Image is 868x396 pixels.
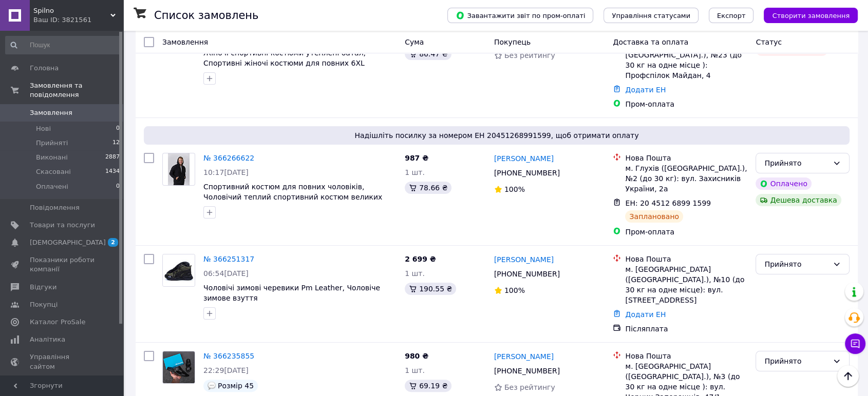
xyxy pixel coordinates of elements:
[168,153,190,185] img: Фото товару
[625,163,747,194] div: м. Глухів ([GEOGRAPHIC_DATA].), №2 (до 30 кг): вул. Захисників України, 2а
[405,154,428,162] span: 987 ₴
[764,157,828,169] div: Прийнято
[504,51,555,60] span: Без рейтингу
[30,238,106,247] span: [DEMOGRAPHIC_DATA]
[756,194,841,206] div: Дешева доставка
[405,255,436,263] span: 2 699 ₴
[625,199,711,207] span: ЕН: 20 4512 6899 1599
[405,380,451,392] div: 69.19 ₴
[494,254,554,265] a: [PERSON_NAME]
[5,36,121,54] input: Пошук
[447,8,593,23] button: Завантажити звіт по пром-оплаті
[492,166,562,180] div: [PHONE_NUMBER]
[494,38,531,46] span: Покупець
[30,283,56,292] span: Відгуки
[625,351,747,361] div: Нова Пошта
[625,210,683,223] div: Заплановано
[30,108,72,117] span: Замовлення
[405,168,425,176] span: 1 шт.
[504,286,525,294] span: 100%
[494,153,554,164] a: [PERSON_NAME]
[33,6,110,15] span: Spilno
[753,11,858,19] a: Створити замовлення
[30,81,123,100] span: Замовлення та повідомлення
[203,154,254,162] a: № 366266622
[717,12,746,19] span: Експорт
[162,153,195,186] a: Фото товару
[30,335,65,344] span: Аналітика
[163,351,195,383] img: Фото товару
[625,254,747,264] div: Нова Пошта
[405,283,456,295] div: 190.55 ₴
[105,167,120,176] span: 1434
[625,310,666,319] a: Додати ЕН
[30,318,85,327] span: Каталог ProSale
[116,182,120,191] span: 0
[163,254,195,286] img: Фото товару
[162,38,208,46] span: Замовлення
[36,167,71,176] span: Скасовані
[203,352,254,360] a: № 366235855
[203,168,249,176] span: 10:17[DATE]
[30,300,58,309] span: Покупці
[625,153,747,163] div: Нова Пошта
[162,351,195,384] a: Фото товару
[30,64,59,73] span: Головна
[625,227,747,237] div: Пром-оплата
[36,153,68,162] span: Виконані
[207,382,216,390] img: :speech_balloon:
[405,182,451,194] div: 78.66 ₴
[203,269,249,278] span: 06:54[DATE]
[625,324,747,334] div: Післяплата
[613,38,688,46] span: Доставка та оплата
[30,352,95,371] span: Управління сайтом
[625,99,747,109] div: Пром-оплата
[764,259,828,270] div: Прийнято
[405,48,451,60] div: 86.47 ₴
[36,182,68,191] span: Оплачені
[405,269,425,278] span: 1 шт.
[105,153,120,162] span: 2887
[504,383,555,391] span: Без рейтингу
[108,238,118,247] span: 2
[36,138,68,148] span: Прийняті
[845,333,865,354] button: Чат з покупцем
[837,365,859,387] button: Наверх
[764,355,828,367] div: Прийнято
[30,203,80,212] span: Повідомлення
[33,15,123,25] div: Ваш ID: 3821561
[203,255,254,263] a: № 366251317
[405,38,424,46] span: Cума
[625,86,666,94] a: Додати ЕН
[603,8,699,23] button: Управління статусами
[218,382,254,390] span: Розмір 45
[162,254,195,287] a: Фото товару
[492,364,562,378] div: [PHONE_NUMBER]
[148,130,845,141] span: Надішліть посилку за номером ЕН 20451268991599, щоб отримати оплату
[203,284,380,302] a: Чоловічі зимові черевики Pm Leather, Чоловіче зимове взуття
[612,12,690,19] span: Управління статусами
[154,9,258,22] h1: Список замовлень
[405,352,428,360] span: 980 ₴
[494,351,554,362] a: [PERSON_NAME]
[36,124,51,133] span: Нові
[492,267,562,281] div: [PHONE_NUMBER]
[456,11,585,20] span: Завантажити звіт по пром-оплаті
[504,185,525,193] span: 100%
[203,366,249,374] span: 22:29[DATE]
[405,366,425,374] span: 1 шт.
[30,255,95,274] span: Показники роботи компанії
[625,29,747,81] div: м. [GEOGRAPHIC_DATA] ([GEOGRAPHIC_DATA], [GEOGRAPHIC_DATA].), №23 (до 30 кг на одне місце ): Проф...
[203,183,382,211] a: Спортивний костюм для повних чоловіків, Чоловічий теплий спортивний костюм великих розмірів
[112,138,120,148] span: 12
[756,177,811,190] div: Оплачено
[30,221,95,230] span: Товари та послуги
[709,8,754,23] button: Експорт
[756,38,782,46] span: Статус
[764,8,858,23] button: Створити замовлення
[116,124,120,133] span: 0
[625,264,747,305] div: м. [GEOGRAPHIC_DATA] ([GEOGRAPHIC_DATA].), №10 (до 30 кг на одне місце): вул. [STREET_ADDRESS]
[772,12,850,19] span: Створити замовлення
